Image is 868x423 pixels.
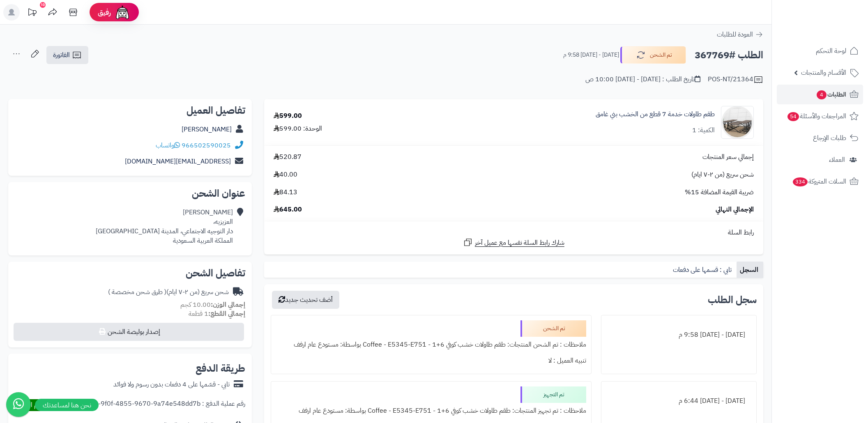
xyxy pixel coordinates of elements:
span: لوحة التحكم [816,45,846,57]
div: رابط السلة [267,228,760,237]
span: شارك رابط السلة نفسها مع عميل آخر [475,238,564,248]
div: الوحدة: 599.00 [274,124,322,133]
span: 520.87 [274,152,302,162]
span: 54 [787,112,799,121]
span: ضريبة القيمة المضافة 15% [685,188,754,197]
a: الطلبات4 [777,85,863,104]
a: طلبات الإرجاع [777,128,863,148]
div: [DATE] - [DATE] 9:58 م [606,327,751,343]
div: تاريخ الطلب : [DATE] - [DATE] 10:00 ص [585,75,700,84]
a: تحديثات المنصة [22,4,42,23]
span: الإجمالي النهائي [716,205,754,214]
h2: عنوان الشحن [15,189,245,198]
img: ai-face.png [114,4,131,21]
div: تابي - قسّمها على 4 دفعات بدون رسوم ولا فوائد [113,380,230,389]
h2: تفاصيل الشحن [15,268,245,278]
span: السلات المتروكة [792,176,846,187]
a: واتساب [156,140,180,150]
span: 84.13 [274,188,297,197]
span: ( طرق شحن مخصصة ) [108,287,166,297]
strong: إجمالي القطع: [208,309,245,319]
div: [DATE] - [DATE] 6:44 م [606,393,751,409]
div: ملاحظات : تم الشحن المنتجات: طقم طاولات خشب كوفي 6+1 - Coffee - E5345-E751 بواسطة: مستودع عام ارفف [276,337,586,353]
span: رفيق [98,7,111,17]
h3: سجل الطلب [708,295,757,305]
span: 40.00 [274,170,297,179]
img: 1753770575-1-90x90.jpg [721,106,753,139]
a: [EMAIL_ADDRESS][DOMAIN_NAME] [125,156,231,166]
button: أضف تحديث جديد [272,291,339,309]
a: [PERSON_NAME] [182,124,232,134]
a: شارك رابط السلة نفسها مع عميل آخر [463,237,564,248]
span: 334 [793,177,808,186]
button: إصدار بوليصة الشحن [14,323,244,341]
span: الأقسام والمنتجات [801,67,846,78]
h2: تفاصيل العميل [15,106,245,115]
span: 4 [817,90,827,99]
div: تنبيه العميل : لا [276,353,586,369]
a: تابي : قسمها على دفعات [670,262,737,278]
small: [DATE] - [DATE] 9:58 م [563,51,619,59]
div: رقم عملية الدفع : b7fc2fd2-9f0f-4855-9670-9a74e548dd7b [71,399,245,411]
div: تم الشحن [520,320,586,337]
span: الفاتورة [53,50,70,60]
h2: الطلب #367769 [695,47,763,64]
span: طلبات الإرجاع [813,132,846,144]
div: الكمية: 1 [692,126,715,135]
a: طقم طاولات خدمة 7 قطع من الخشب بني غامق [596,110,715,119]
a: السلات المتروكة334 [777,172,863,191]
div: تم التجهيز [520,386,586,403]
a: لوحة التحكم [777,41,863,61]
span: شحن سريع (من ٢-٧ ايام) [691,170,754,179]
a: 966502590025 [182,140,231,150]
a: العملاء [777,150,863,170]
a: العودة للطلبات [717,30,763,39]
button: تم الشحن [620,46,686,64]
h2: طريقة الدفع [196,363,245,373]
span: المراجعات والأسئلة [787,110,846,122]
strong: إجمالي الوزن: [211,300,245,310]
small: 10.00 كجم [180,300,245,310]
div: 10 [40,2,46,8]
a: المراجعات والأسئلة54 [777,106,863,126]
small: 1 قطعة [189,309,245,319]
a: السجل [737,262,763,278]
span: الطلبات [816,89,846,100]
div: 599.00 [274,111,302,121]
a: الفاتورة [46,46,88,64]
div: [PERSON_NAME] العزيزيه، دار التوجيه الاجتماعي، المدينة [GEOGRAPHIC_DATA] المملكة العربية السعودية [96,208,233,245]
span: العودة للطلبات [717,30,753,39]
div: POS-NT/21364 [708,75,763,85]
div: ملاحظات : تم تجهيز المنتجات: طقم طاولات خشب كوفي 6+1 - Coffee - E5345-E751 بواسطة: مستودع عام ارفف [276,403,586,419]
span: العملاء [829,154,845,166]
span: 645.00 [274,205,302,214]
div: شحن سريع (من ٢-٧ ايام) [108,287,229,297]
span: إجمالي سعر المنتجات [702,152,754,162]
